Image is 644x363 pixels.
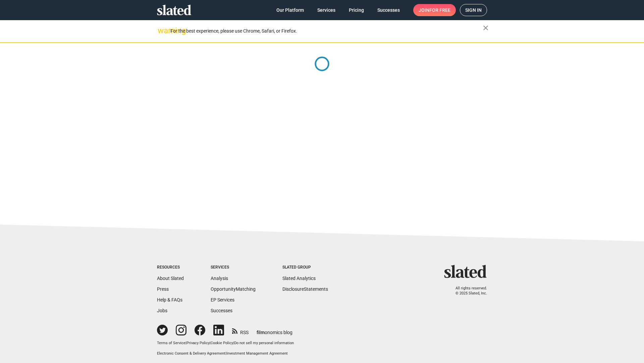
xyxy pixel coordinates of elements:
[460,4,487,16] a: Sign in
[210,341,211,345] span: |
[282,286,328,292] a: DisclosureStatements
[211,308,232,313] a: Successes
[211,341,233,345] a: Cookie Policy
[233,341,234,345] span: |
[186,341,210,345] a: Privacy Policy
[465,4,482,16] span: Sign in
[482,24,490,32] mat-icon: close
[157,351,225,356] a: Electronic Consent & Delivery Agreement
[413,4,456,16] a: Joinfor free
[257,324,292,336] a: filmonomics blog
[448,286,487,296] p: All rights reserved. © 2025 Slated, Inc.
[234,341,294,346] button: Do not sell my personal information
[170,27,483,36] div: For the best experience, please use Chrome, Safari, or Firefox.
[276,4,304,16] span: Our Platform
[282,276,316,281] a: Slated Analytics
[211,286,256,292] a: OpportunityMatching
[157,297,182,302] a: Help & FAQs
[211,297,234,302] a: EP Services
[225,351,226,356] span: |
[271,4,309,16] a: Our Platform
[257,330,265,335] span: film
[377,4,400,16] span: Successes
[312,4,341,16] a: Services
[317,4,335,16] span: Services
[157,308,167,313] a: Jobs
[157,276,184,281] a: About Slated
[157,286,169,292] a: Press
[372,4,405,16] a: Successes
[211,276,228,281] a: Analysis
[349,4,364,16] span: Pricing
[419,4,450,16] span: Join
[343,4,369,16] a: Pricing
[282,265,328,270] div: Slated Group
[157,341,185,345] a: Terms of Service
[429,4,450,16] span: for free
[157,265,184,270] div: Resources
[211,265,256,270] div: Services
[232,325,249,336] a: RSS
[226,351,288,356] a: Investment Management Agreement
[185,341,186,345] span: |
[158,27,166,35] mat-icon: warning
